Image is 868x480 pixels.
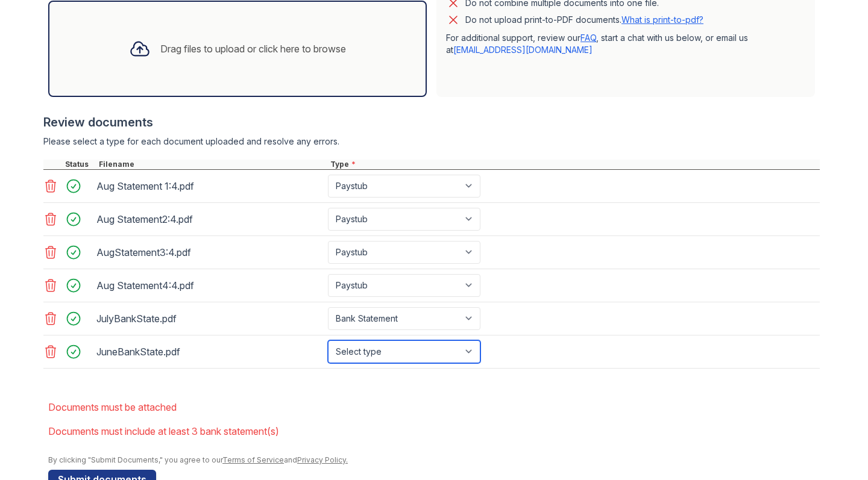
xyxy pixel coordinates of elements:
div: Type [328,160,820,169]
p: Do not upload print-to-PDF documents. [465,14,703,26]
li: Documents must be attached [48,395,820,419]
div: By clicking "Submit Documents," you agree to our and [48,455,820,465]
a: FAQ [580,33,596,43]
div: Drag files to upload or click here to browse [160,42,346,56]
p: For additional support, review our , start a chat with us below, or email us at [446,32,805,56]
div: Aug Statement2:4.pdf [96,210,323,229]
div: AugStatement3:4.pdf [96,243,323,262]
a: [EMAIL_ADDRESS][DOMAIN_NAME] [453,45,593,55]
a: Terms of Service [222,455,284,464]
div: JuneBankState.pdf [96,342,323,361]
a: What is print-to-pdf? [621,14,703,25]
div: JulyBankState.pdf [96,309,323,328]
div: Status [63,160,96,169]
div: Aug Statement 1:4.pdf [96,176,323,196]
div: Please select a type for each document uploaded and resolve any errors. [43,136,820,148]
a: Privacy Policy. [297,455,348,464]
div: Filename [96,160,328,169]
div: Aug Statement4:4.pdf [96,276,323,295]
li: Documents must include at least 3 bank statement(s) [48,419,820,443]
div: Review documents [43,114,820,131]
